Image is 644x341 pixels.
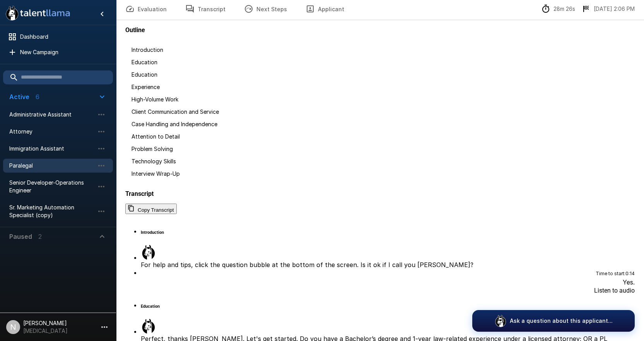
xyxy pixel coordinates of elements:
span: High-Volume Work [132,96,178,103]
div: Attention to Detail [125,131,635,142]
span: Case Handling and Independence [132,121,217,127]
b: Outline [125,26,145,34]
p: Yes. [623,278,635,287]
b: Transcript [125,190,154,197]
p: For help and tips, click the question bubble at the bottom of the screen. Is it ok if I call you ... [141,260,635,269]
div: Technology Skills [125,156,635,167]
img: logo_glasses@2x.png [494,315,507,327]
div: Client Communication and Service [125,106,635,117]
button: Ask a question about this applicant... [472,310,635,332]
div: Education [125,57,635,68]
p: Ask a question about this applicant... [510,317,613,325]
span: Introduction [132,46,163,53]
h6: Introduction [141,230,164,235]
p: [DATE] 2:06 PM [594,5,635,13]
div: Introduction [125,45,635,55]
span: Client Communication and Service [132,108,219,115]
span: Time to start : [596,271,625,276]
div: Experience [125,82,635,93]
h6: Education [141,304,160,309]
p: 28m 26s [553,5,575,13]
div: Case Handling and Independence [125,119,635,130]
span: Experience [132,84,160,90]
span: Education [132,71,157,78]
span: 0 : 14 [625,271,635,276]
span: Attention to Detail [132,133,180,140]
span: Interview Wrap-Up [132,170,180,177]
div: The date and time when the interview was completed [581,4,635,14]
div: Education [125,69,635,80]
span: Listen to audio [594,287,635,294]
div: The time between starting and completing the interview [541,4,575,14]
div: Interview Wrap-Up [125,168,635,179]
img: llama_clean.png [141,319,156,334]
div: Problem Solving [125,144,635,154]
div: High-Volume Work [125,94,635,105]
button: Copy transcript [125,204,177,214]
img: llama_clean.png [141,245,156,260]
span: Problem Solving [132,146,173,152]
span: Education [132,59,157,65]
span: Technology Skills [132,158,176,165]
